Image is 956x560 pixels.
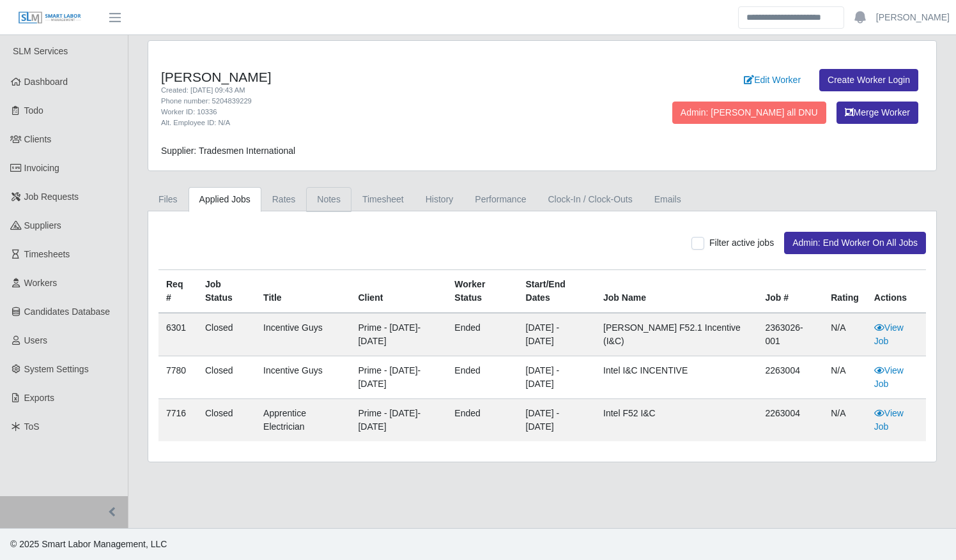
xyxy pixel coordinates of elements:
[256,270,350,314] th: Title
[876,11,950,24] a: [PERSON_NAME]
[823,356,867,399] td: N/A
[867,270,926,314] th: Actions
[24,306,111,317] span: Candidates Database
[518,313,596,356] td: [DATE] - [DATE]
[24,278,58,288] span: Workers
[161,69,597,85] h4: [PERSON_NAME]
[197,313,256,356] td: Closed
[24,163,59,173] span: Invoicing
[256,356,350,399] td: Incentive Guys
[596,356,757,399] td: Intel I&C INCENTIVE
[24,335,48,345] span: Users
[158,399,197,442] td: 7716
[24,364,89,374] span: System Settings
[350,399,447,442] td: Prime - [DATE]-[DATE]
[757,270,823,314] th: Job #
[819,69,918,91] a: Create Worker Login
[161,96,597,107] div: Phone number: 5204839229
[306,187,351,212] a: Notes
[447,313,518,356] td: ended
[158,313,197,356] td: 6301
[823,313,867,356] td: N/A
[189,187,261,212] a: Applied Jobs
[10,539,167,549] span: © 2025 Smart Labor Management, LLC
[757,356,823,399] td: 2263004
[161,117,597,128] div: Alt. Employee ID: N/A
[261,187,307,212] a: Rates
[161,85,597,96] div: Created: [DATE] 09:43 AM
[350,356,447,399] td: Prime - [DATE]-[DATE]
[447,356,518,399] td: ended
[197,356,256,399] td: Closed
[518,356,596,399] td: [DATE] - [DATE]
[874,365,904,389] a: View Job
[518,399,596,442] td: [DATE] - [DATE]
[537,187,643,212] a: Clock-In / Clock-Outs
[256,313,350,356] td: Incentive Guys
[350,313,447,356] td: Prime - [DATE]-[DATE]
[24,421,40,432] span: ToS
[415,187,465,212] a: History
[836,102,918,124] button: Merge Worker
[24,134,52,144] span: Clients
[148,187,189,212] a: Files
[350,270,447,314] th: Client
[158,356,197,399] td: 7780
[596,399,757,442] td: Intel F52 I&C
[738,6,844,29] input: Search
[24,393,54,403] span: Exports
[736,69,809,91] a: Edit Worker
[13,46,68,56] span: SLM Services
[757,399,823,442] td: 2263004
[709,238,774,248] span: Filter active jobs
[24,249,70,259] span: Timesheets
[757,313,823,356] td: 2363026-001
[596,313,757,356] td: [PERSON_NAME] F52.1 Incentive (I&C)
[784,232,926,254] button: Admin: End Worker On All Jobs
[161,107,597,117] div: Worker ID: 10336
[256,399,350,442] td: Apprentice Electrician
[351,187,415,212] a: Timesheet
[24,220,61,231] span: Suppliers
[197,270,256,314] th: Job Status
[464,187,537,212] a: Performance
[672,102,826,124] button: Admin: [PERSON_NAME] all DNU
[518,270,596,314] th: Start/End Dates
[18,11,82,25] img: SLM Logo
[596,270,757,314] th: Job Name
[24,77,68,87] span: Dashboard
[197,399,256,442] td: Closed
[24,105,43,116] span: Todo
[161,146,295,156] span: Supplier: Tradesmen International
[447,399,518,442] td: ended
[158,270,197,314] th: Req #
[447,270,518,314] th: Worker Status
[24,192,79,202] span: Job Requests
[874,322,904,346] a: View Job
[874,408,904,432] a: View Job
[823,399,867,442] td: N/A
[644,187,692,212] a: Emails
[823,270,867,314] th: Rating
